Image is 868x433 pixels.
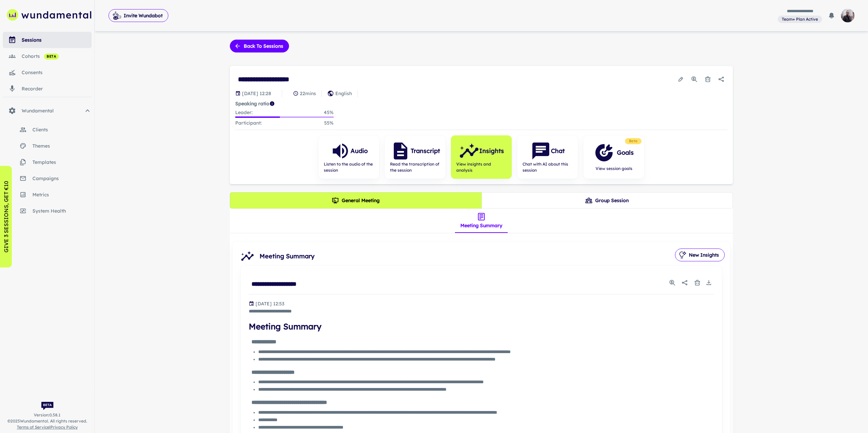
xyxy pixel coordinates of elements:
[17,425,49,430] a: Terms of Service
[44,54,59,59] span: beta
[34,412,61,418] span: Version: 0.58.1
[22,107,83,114] span: Wundamental
[3,138,92,154] a: themes
[688,73,700,85] button: Usage Statistics
[269,101,275,106] svg: Coach/coachee ideal ratio of speaking is roughly 20:80. Mentor/mentee ideal ratio of speaking is ...
[324,109,334,116] p: 45 %
[778,15,822,23] a: View and manage your current plan and billing details.
[17,424,78,430] span: |
[675,248,725,261] button: New Insights
[778,16,822,22] span: View and manage your current plan and billing details.
[230,192,733,209] div: theme selection
[235,101,269,107] strong: Speaking ratio
[517,135,578,179] button: ChatChat with AI about this session
[675,73,687,85] button: Edit session
[32,142,92,150] span: themes
[3,48,92,64] a: cohorts beta
[704,278,714,288] button: Download
[324,161,374,173] span: Listen to the audio of the session
[22,85,92,92] div: recorder
[32,158,92,166] span: templates
[411,146,440,156] h6: Transcript
[626,138,640,144] span: Beta
[385,135,445,179] button: TranscriptRead the transcription of the session
[318,135,379,179] button: AudioListen to the audio of the session
[256,300,284,307] p: Generated at
[3,203,92,219] a: system health
[3,122,92,138] a: clients
[679,277,691,289] button: Share report
[3,64,92,81] a: consents
[451,135,512,179] button: InsightsView insights and analysis
[455,209,508,233] div: insights tabs
[456,161,506,173] span: View insights and analysis
[242,90,271,97] p: Session date
[335,90,352,97] p: English
[32,175,92,182] span: campaigns
[3,170,92,187] a: campaigns
[3,103,92,119] div: Wundamental
[479,146,504,156] h6: Insights
[351,146,368,156] h6: Audio
[779,16,821,22] span: Team+ Plan Active
[230,192,482,209] button: General Meeting
[50,425,78,430] a: Privacy Policy
[715,73,727,85] button: Share session
[594,166,634,172] span: View session goals
[523,161,573,173] span: Chat with AI about this session
[324,119,334,127] p: 55 %
[667,278,677,288] button: Usage Statistics
[22,36,92,44] div: sessions
[260,252,675,261] span: Meeting Summary
[841,9,854,22] img: photoURL
[32,126,92,133] span: clients
[32,191,92,198] span: metrics
[108,9,168,22] button: Invite Wundabot
[32,207,92,215] span: system health
[702,73,714,85] button: Delete session
[3,154,92,170] a: templates
[7,418,87,424] span: © 2025 Wundamental. All rights reserved.
[3,32,92,48] a: sessions
[583,135,644,179] button: GoalsView session goals
[22,69,92,76] div: consents
[481,192,733,209] button: Group Session
[675,251,725,258] span: Generate new variation of insights
[3,187,92,203] a: metrics
[235,119,262,127] p: Participant :
[249,320,714,332] h4: Meeting Summary
[692,278,702,288] button: Delete
[300,90,316,97] p: 22 mins
[551,146,565,156] h6: Chat
[2,181,10,253] p: GIVE 3 SESSIONS, GET €10
[230,40,289,52] button: Back to sessions
[3,81,92,97] a: recorder
[108,9,168,22] span: Invite Wundabot to record a meeting
[455,209,508,233] button: Meeting Summary
[390,161,440,173] span: Read the transcription of the session
[235,109,252,116] p: Leader :
[617,148,634,157] h6: Goals
[22,52,92,60] div: cohorts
